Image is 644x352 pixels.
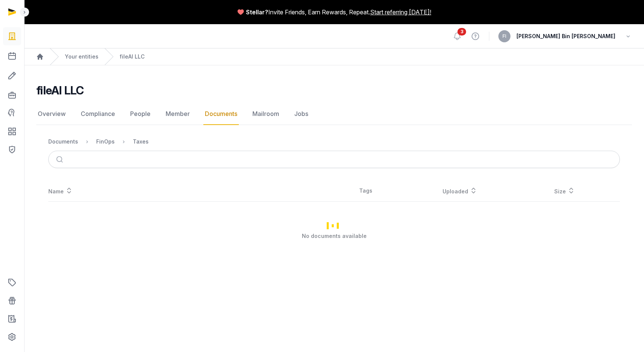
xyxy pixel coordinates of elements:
a: Compliance [79,103,117,125]
div: Documents [48,138,78,145]
a: Your entities [65,53,98,60]
a: fileAI LLC [120,53,144,60]
span: [PERSON_NAME] Bin [PERSON_NAME] [516,32,615,41]
button: FI [498,30,510,42]
a: People [129,103,152,125]
a: Start referring [DATE]! [370,8,431,17]
a: Documents [203,103,239,125]
span: FI [503,34,506,39]
a: Mailroom [251,103,281,125]
a: Member [164,103,191,125]
div: Taxes [133,138,149,145]
div: FinOps [96,138,115,145]
a: Overview [36,103,67,125]
button: Submit [52,151,69,168]
span: 3 [458,28,466,36]
span: Stellar? [246,8,268,17]
div: Loading [36,180,632,270]
nav: Breadcrumb [48,133,620,151]
h2: fileAI LLC [36,83,84,97]
a: Jobs [293,103,310,125]
nav: Breadcrumb [24,48,644,65]
nav: Tabs [36,103,632,125]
